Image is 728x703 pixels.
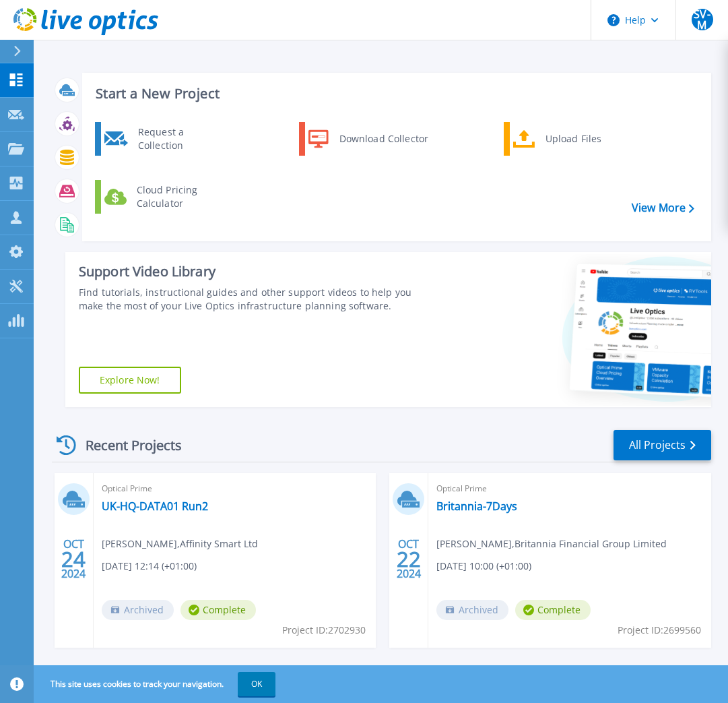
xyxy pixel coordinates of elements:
span: Archived [102,600,174,620]
span: Optical Prime [102,481,368,496]
div: OCT 2024 [61,534,86,584]
div: Support Video Library [79,263,412,280]
button: OK [238,672,275,696]
span: [DATE] 12:14 (+01:00) [102,559,197,574]
span: Optical Prime [436,481,703,496]
a: All Projects [614,430,711,460]
a: Explore Now! [79,367,181,394]
span: Complete [515,600,591,620]
span: Archived [436,600,508,620]
span: Project ID: 2699560 [618,623,701,638]
a: UK-HQ-DATA01 Run2 [102,499,208,513]
h3: Start a New Project [96,86,694,101]
a: Cloud Pricing Calculator [95,180,233,214]
a: Britannia-7Days [436,499,517,513]
a: Upload Files [504,122,642,156]
span: Complete [180,600,256,620]
div: OCT 2024 [396,534,422,584]
div: Request a Collection [131,125,230,152]
span: [DATE] 10:00 (+01:00) [436,559,531,574]
a: View More [632,202,694,214]
span: 24 [61,553,86,565]
a: Download Collector [299,122,437,156]
span: [PERSON_NAME] , Britannia Financial Group Limited [436,537,667,551]
div: Find tutorials, instructional guides and other support videos to help you make the most of your L... [79,286,412,313]
span: Project ID: 2702930 [282,623,366,638]
div: Recent Projects [52,429,200,462]
div: Cloud Pricing Calculator [130,183,230,210]
div: Download Collector [333,125,434,152]
span: This site uses cookies to track your navigation. [37,672,275,696]
span: 22 [397,553,421,565]
span: SV-M [692,9,713,30]
span: [PERSON_NAME] , Affinity Smart Ltd [102,537,258,551]
div: Upload Files [539,125,638,152]
a: Request a Collection [95,122,233,156]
